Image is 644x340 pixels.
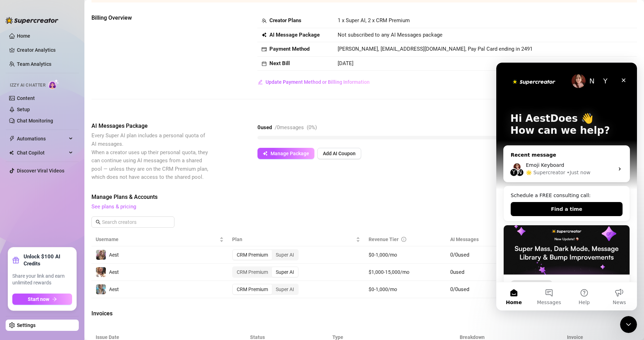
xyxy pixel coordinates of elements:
span: Izzy AI Chatter [10,82,45,89]
div: CRM Premium [233,284,272,294]
span: 0 used [450,269,464,275]
img: Chat Copilot [9,150,14,155]
div: Close [121,11,134,24]
input: Search creators [102,218,165,226]
span: [PERSON_NAME], [EMAIL_ADDRESS][DOMAIN_NAME], Pay Pal Card ending in 2491 [338,46,533,52]
iframe: Intercom live chat [496,63,637,310]
button: Messages [35,220,70,248]
span: Billing Overview [91,14,210,22]
strong: Next Bill [269,60,290,67]
span: Messages [41,237,65,242]
button: Help [70,220,106,248]
span: Home [9,237,25,242]
div: CRM Premium [233,267,272,277]
th: AI Messages [446,233,555,246]
img: Aest [96,284,106,294]
span: News [116,237,130,242]
span: 0 / 0 used [450,286,469,292]
span: Aest [109,287,119,292]
span: Aest [109,269,119,275]
span: Manage Package [270,151,309,156]
img: Aest [96,250,106,260]
div: segmented control [232,284,299,295]
span: edit [258,80,263,84]
a: Discover Viral Videos [17,168,64,174]
button: Start nowarrow-right [12,294,72,305]
div: segmented control [232,249,299,260]
span: [DATE] [338,60,353,67]
span: Help [82,237,94,242]
span: Revenue Tier [369,237,398,242]
a: Creator Analytics [17,44,73,56]
div: Super AI [272,250,298,260]
td: $1,000-15,000/mo [364,264,446,281]
span: team [262,18,267,23]
td: $0-1,000/mo [364,246,446,264]
td: $0-1,000/mo [364,281,446,298]
span: info-circle [401,237,406,242]
button: News [106,220,141,248]
img: Super Mass, Dark Mode, Message Library & Bump Improvements [7,163,133,212]
button: Update Payment Method or Billing Information [257,76,370,88]
span: search [96,220,101,225]
th: Username [91,233,228,246]
span: Automations [17,133,67,144]
img: logo-BBDzfeDw.svg [6,17,58,24]
img: AI Chatter [48,79,59,89]
span: ( 0 %) [307,124,317,131]
span: Not subscribed to any AI Messages package [338,31,442,39]
a: Home [17,33,30,39]
span: Start now [28,296,49,302]
span: Aest [109,252,119,258]
a: Content [17,95,35,101]
a: Setup [17,107,30,112]
span: Invoices [91,309,210,318]
span: Manage Plans & Accounts [91,193,542,201]
div: Super AI [272,267,298,277]
span: thunderbolt [9,136,15,141]
div: Feature update [14,218,56,225]
div: segmented control [232,266,299,278]
strong: AI Message Package [269,32,320,38]
th: Plan [228,233,364,246]
span: arrow-right [52,297,57,302]
span: Chat Copilot [17,147,67,158]
iframe: Intercom live chat [620,316,637,333]
a: Settings [17,322,36,328]
div: Super Mass, Dark Mode, Message Library & Bump ImprovementsFeature update [7,162,134,259]
a: Chat Monitoring [17,118,53,124]
span: Share your link and earn unlimited rewards [12,273,72,287]
span: Add AI Coupon [323,151,356,156]
span: 0 / 0 used [450,252,469,258]
span: / 0 messages [275,124,304,131]
div: CRM Premium [233,250,272,260]
span: calendar [262,61,267,66]
span: Update Payment Method or Billing Information [266,79,370,85]
span: 1 x Super AI, 2 x CRM Premium [338,17,410,24]
span: credit-card [262,47,267,52]
strong: Unlock $100 AI Credits [24,253,72,267]
span: Username [96,235,218,243]
span: Plan [232,235,355,243]
button: Manage Package [257,148,314,159]
div: Super AI [272,284,298,294]
span: Every Super AI plan includes a personal quota of AI messages. When a creator uses up their person... [91,132,208,180]
span: gift [12,257,19,264]
button: Add AI Coupon [317,148,361,159]
strong: Creator Plans [269,17,301,24]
